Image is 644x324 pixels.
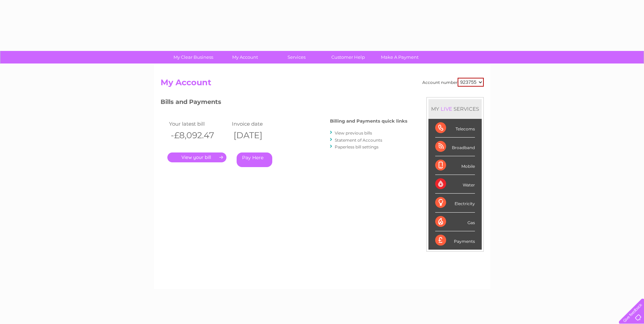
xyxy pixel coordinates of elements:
a: . [167,152,226,162]
div: Gas [435,213,475,231]
a: My Clear Business [165,51,221,64]
h2: My Account [161,78,484,91]
a: Statement of Accounts [335,138,382,143]
div: Mobile [435,156,475,175]
div: Electricity [435,194,475,212]
a: Services [269,51,325,64]
a: Make A Payment [372,51,428,64]
div: Telecoms [435,119,475,138]
th: -£8,092.47 [167,128,230,142]
div: LIVE [439,106,454,112]
td: Your latest bill [167,119,230,128]
a: My Account [217,51,273,64]
div: MY SERVICES [428,99,482,119]
a: Customer Help [320,51,376,64]
div: Water [435,175,475,194]
a: Pay Here [237,152,272,167]
div: Account number [422,78,484,87]
h4: Billing and Payments quick links [330,119,407,124]
h3: Bills and Payments [161,97,407,109]
th: [DATE] [230,128,293,142]
a: Paperless bill settings [335,144,379,149]
a: View previous bills [335,130,372,136]
div: Payments [435,231,475,250]
td: Invoice date [230,119,293,128]
div: Broadband [435,138,475,156]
